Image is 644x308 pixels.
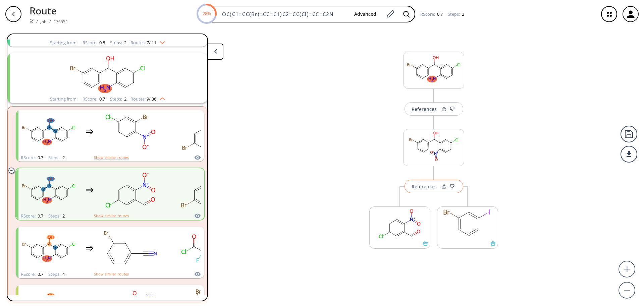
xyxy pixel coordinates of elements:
svg: O=C(Cl)C(F)(F)F [167,228,228,269]
svg: O=Cc1cccc(Br)c1 [167,111,228,153]
div: Routes: [130,41,165,45]
button: References [405,180,463,193]
svg: Nc1ccc(Cl)cc1C(O)c1cccc(Br)c1 [18,111,79,153]
img: Down [156,39,165,44]
img: Up [156,95,165,100]
button: Advanced [349,8,382,20]
svg: Nc1ccc(Cl)cc1C(O)c1cccc(Br)c1 [18,228,79,269]
input: Enter SMILES [218,11,349,17]
div: RScore : [83,41,105,45]
div: Steps : [110,97,126,101]
span: 2 [61,213,65,219]
div: References [412,107,437,111]
div: Routes: [130,97,165,101]
div: Steps : [48,214,65,218]
div: Starting from: [50,41,77,45]
span: 7 / 11 [147,41,156,45]
div: Steps : [448,12,464,16]
svg: Brc1cccc(I)c1 [167,169,228,211]
svg: O=Cc1cc(Cl)ccc1[N+](=O)[O-] [100,169,161,211]
button: Show similar routes [94,213,129,219]
button: Show similar routes [94,271,129,277]
svg: Nc1ccc(Cl)cc1C(O)c1cccc(Br)c1 [18,169,79,211]
div: RScore : [83,97,105,101]
span: 0.7 [98,96,105,102]
svg: O=[N+]([O-])c1ccc(Cl)cc1C(O)c1cccc(Br)c1 [404,129,464,164]
div: Steps : [48,272,65,276]
span: 0.8 [98,40,105,46]
img: Spaya logo [30,19,34,23]
li: / [49,18,51,25]
span: 4 [61,271,65,277]
span: 0.7 [436,11,443,17]
span: 0.7 [37,271,43,277]
button: Show similar routes [94,155,129,161]
div: Steps : [110,41,126,45]
div: RScore : [21,156,43,160]
a: 176551 [54,19,68,24]
span: 0.7 [37,155,43,161]
span: 2 [123,40,126,46]
button: References [405,102,463,116]
span: 2 [123,96,126,102]
div: Steps : [48,156,65,160]
span: 2 [461,11,464,17]
text: 28% [202,10,211,16]
svg: O=Cc1cc(Cl)ccc1[N+](=O)[O-] [370,207,430,241]
div: RScore : [420,12,443,16]
span: 9 / 36 [147,97,156,101]
svg: Nc1ccc(Cl)cc1C(O)c1cccc(Br)c1 [404,52,464,86]
span: 0.7 [37,213,43,219]
div: RScore : [21,214,43,218]
div: References [412,184,437,189]
svg: O=[N+]([O-])c1ccc(Cl)cc1Br [100,111,161,153]
svg: N#Cc1cccc(Br)c1 [100,228,161,269]
svg: Nc1ccc(Cl)cc1C(O)c1cccc(Br)c1 [20,53,195,95]
span: 2 [61,155,65,161]
a: Job [41,19,46,24]
div: Starting from: [50,97,77,101]
div: RScore : [21,272,43,276]
p: Route [30,3,68,18]
li: / [36,18,38,25]
svg: Brc1cccc(I)c1 [437,207,498,241]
